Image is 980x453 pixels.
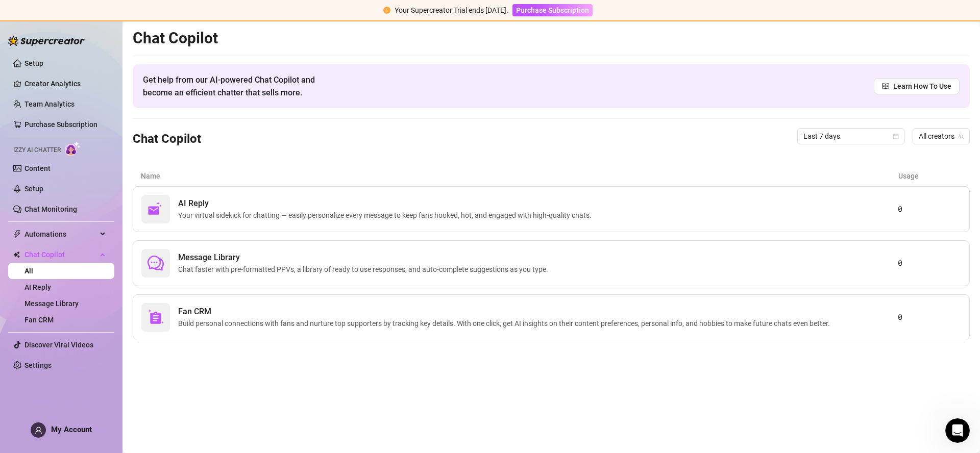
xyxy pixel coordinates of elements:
[898,203,961,215] article: 0
[24,59,43,67] a: Setup
[958,133,964,139] span: team
[13,145,61,155] span: Izzy AI Chatter
[148,255,164,271] span: comment
[13,230,21,238] span: thunderbolt
[35,426,42,434] span: user
[24,100,75,108] a: Team Analytics
[24,226,97,242] span: Automations
[512,4,593,16] button: Purchase Subscription
[882,83,889,90] span: read
[65,141,81,156] img: AI Chatter
[24,299,79,308] a: Message Library
[893,81,951,92] span: Learn How To Use
[178,210,596,221] span: Your virtual sidekick for chatting — easily personalize every message to keep fans hooked, hot, a...
[516,6,589,14] span: Purchase Subscription
[893,133,899,139] span: calendar
[8,36,85,46] img: logo-BBDzfeDw.svg
[24,246,97,263] span: Chat Copilot
[803,129,898,144] span: Last 7 days
[24,341,93,349] a: Discover Viral Videos
[24,75,106,92] a: Creator Analytics
[24,267,33,275] a: All
[395,6,508,14] span: Your Supercreator Trial ends [DATE].
[24,316,54,324] a: Fan CRM
[178,306,834,318] span: Fan CRM
[24,185,43,193] a: Setup
[133,131,201,147] h3: Chat Copilot
[383,7,390,14] span: exclamation-circle
[178,197,596,210] span: AI Reply
[898,311,961,323] article: 0
[178,251,552,264] span: Message Library
[898,170,962,182] article: Usage
[178,264,552,275] span: Chat faster with pre-formatted PPVs, a library of ready to use responses, and auto-complete sugge...
[24,120,97,129] a: Purchase Subscription
[148,201,164,217] img: svg%3e
[512,6,593,14] a: Purchase Subscription
[874,78,960,94] a: Learn How To Use
[178,318,834,329] span: Build personal connections with fans and nurture top supporters by tracking key details. With one...
[919,129,964,144] span: All creators
[143,73,339,99] span: Get help from our AI-powered Chat Copilot and become an efficient chatter that sells more.
[148,309,164,325] img: svg%3e
[24,361,52,369] a: Settings
[141,170,898,182] article: Name
[945,418,970,443] iframe: Intercom live chat
[13,251,20,258] img: Chat Copilot
[24,205,77,213] a: Chat Monitoring
[24,164,51,172] a: Content
[51,425,92,434] span: My Account
[898,257,961,269] article: 0
[133,29,970,48] h2: Chat Copilot
[24,283,51,291] a: AI Reply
